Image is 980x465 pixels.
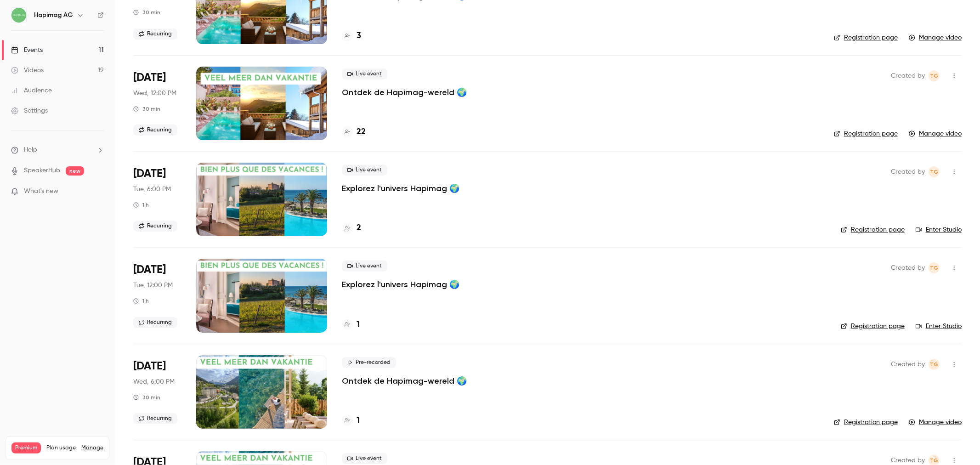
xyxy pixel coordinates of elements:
[342,279,459,290] a: Explorez l'univers Hapimag 🌍
[11,106,48,115] div: Settings
[342,126,366,138] a: 22
[133,377,175,386] span: Wed, 6:00 PM
[133,394,160,401] div: 30 min
[357,318,360,331] h4: 1
[133,163,181,236] div: Aug 26 Tue, 6:00 PM (Europe/Zurich)
[909,418,962,427] a: Manage video
[342,357,396,368] span: Pre-recorded
[841,225,905,234] a: Registration page
[342,87,467,98] a: Ontdek de Hapimag-wereld 🌍
[891,70,925,81] span: Created by
[841,322,905,331] a: Registration page
[93,187,104,196] iframe: Noticeable Trigger
[11,8,26,23] img: Hapimag AG
[133,413,177,424] span: Recurring
[24,145,37,155] span: Help
[133,221,177,232] span: Recurring
[133,317,177,328] span: Recurring
[916,225,962,234] a: Enter Studio
[11,66,44,75] div: Videos
[929,70,940,81] span: Tiziana Gallizia
[34,11,73,20] h6: Hapimag AG
[133,201,149,209] div: 1 h
[11,45,43,55] div: Events
[133,67,181,140] div: Sep 3 Wed, 12:00 PM (Europe/Zurich)
[342,183,459,194] a: Explorez l'univers Hapimag 🌍
[834,33,898,42] a: Registration page
[81,444,103,452] a: Manage
[357,414,360,427] h4: 1
[357,30,361,42] h4: 3
[133,70,166,85] span: [DATE]
[133,28,177,40] span: Recurring
[929,359,940,370] span: Tiziana Gallizia
[891,359,925,370] span: Created by
[909,129,962,138] a: Manage video
[133,259,181,332] div: Aug 26 Tue, 12:00 PM (Europe/Zurich)
[357,126,366,138] h4: 22
[66,166,84,176] span: new
[357,222,361,234] h4: 2
[342,30,361,42] a: 3
[916,322,962,331] a: Enter Studio
[929,166,940,177] span: Tiziana Gallizia
[133,105,160,113] div: 30 min
[11,86,52,95] div: Audience
[133,281,173,290] span: Tue, 12:00 PM
[929,262,940,273] span: Tiziana Gallizia
[342,261,387,272] span: Live event
[133,297,149,305] div: 1 h
[24,187,58,196] span: What's new
[133,125,177,136] span: Recurring
[930,262,938,273] span: TG
[11,145,104,155] li: help-dropdown-opener
[930,359,938,370] span: TG
[891,262,925,273] span: Created by
[342,318,360,331] a: 1
[834,129,898,138] a: Registration page
[834,418,898,427] a: Registration page
[46,444,76,452] span: Plan usage
[909,33,962,42] a: Manage video
[133,89,176,98] span: Wed, 12:00 PM
[133,359,166,374] span: [DATE]
[342,164,387,176] span: Live event
[133,9,160,16] div: 30 min
[133,262,166,277] span: [DATE]
[133,185,171,194] span: Tue, 6:00 PM
[342,453,387,464] span: Live event
[891,166,925,177] span: Created by
[342,375,467,386] a: Ontdek de Hapimag-wereld 🌍
[342,68,387,79] span: Live event
[930,166,938,177] span: TG
[24,166,60,176] a: SpeakerHub
[342,414,360,427] a: 1
[930,70,938,81] span: TG
[342,222,361,234] a: 2
[133,355,181,429] div: Jul 2 Wed, 6:00 PM (Europe/Zurich)
[133,166,166,181] span: [DATE]
[11,442,41,454] span: Premium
